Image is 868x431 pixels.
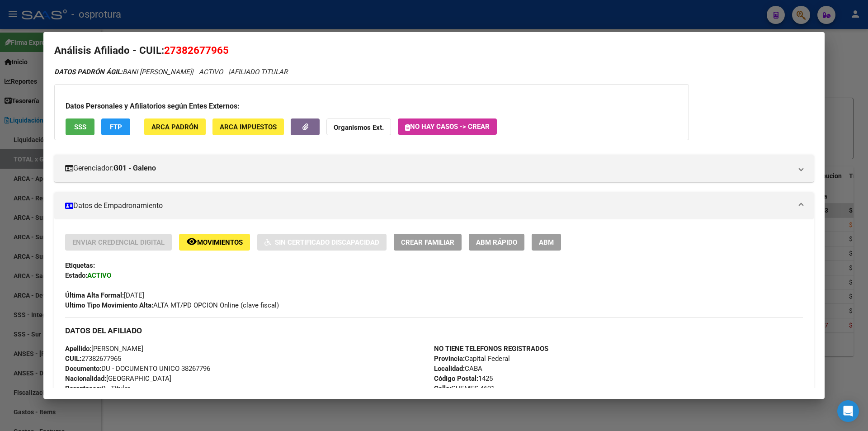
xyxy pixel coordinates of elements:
i: | ACTIVO | [54,68,288,76]
strong: NO TIENE TELEFONOS REGISTRADOS [434,345,548,353]
span: Crear Familiar [401,238,454,246]
strong: Localidad: [434,365,465,373]
span: Movimientos [197,238,243,246]
span: Enviar Credencial Digital [72,238,165,246]
strong: CUIL: [65,355,81,363]
h3: DATOS DEL AFILIADO [65,326,803,336]
strong: ACTIVO [87,271,111,279]
span: GUEMES 4691 [434,384,495,393]
strong: Etiquetas: [65,261,95,270]
span: ABM Rápido [476,238,517,246]
button: ABM [532,234,561,251]
span: 27382677965 [65,355,121,363]
strong: Documento: [65,365,101,373]
mat-panel-title: Gerenciador: [65,163,792,174]
h3: Datos Personales y Afiliatorios según Entes Externos: [66,101,678,112]
span: ARCA Padrón [151,123,198,131]
span: 0 - Titular [65,384,130,393]
span: DU - DOCUMENTO UNICO 38267796 [65,365,210,373]
strong: Provincia: [434,355,465,363]
span: FTP [110,123,122,131]
strong: Estado: [65,271,87,279]
strong: Ultimo Tipo Movimiento Alta: [65,301,153,309]
span: 1425 [434,374,493,383]
button: ARCA Impuestos [212,118,284,135]
span: BANI [PERSON_NAME] [54,68,192,76]
span: Sin Certificado Discapacidad [275,238,379,246]
span: ARCA Impuestos [220,123,277,131]
mat-expansion-panel-header: Datos de Empadronamiento [54,192,814,219]
button: Movimientos [179,234,250,251]
span: [PERSON_NAME] [65,345,143,353]
mat-expansion-panel-header: Gerenciador:G01 - Galeno [54,155,814,182]
strong: Código Postal: [434,374,478,383]
button: FTP [101,118,130,135]
span: No hay casos -> Crear [405,123,490,131]
strong: G01 - Galeno [113,163,156,174]
button: No hay casos -> Crear [398,118,497,135]
span: AFILIADO TITULAR [230,68,288,76]
span: CABA [434,365,482,373]
button: ARCA Padrón [144,118,206,135]
span: ALTA MT/PD OPCION Online (clave fiscal) [65,301,279,309]
strong: Apellido: [65,345,91,353]
strong: Calle: [434,384,451,393]
button: Organismos Ext. [326,118,391,135]
mat-icon: remove_red_eye [186,236,197,247]
strong: Nacionalidad: [65,374,106,383]
strong: Organismos Ext. [334,123,384,132]
span: [GEOGRAPHIC_DATA] [65,374,171,383]
strong: Parentesco: [65,384,102,393]
button: SSS [66,118,94,135]
button: ABM Rápido [469,234,524,251]
button: Crear Familiar [394,234,462,251]
mat-panel-title: Datos de Empadronamiento [65,200,792,211]
span: SSS [74,123,86,131]
span: ABM [539,238,554,246]
button: Sin Certificado Discapacidad [257,234,387,251]
button: Enviar Credencial Digital [65,234,172,251]
span: [DATE] [65,291,144,299]
span: Capital Federal [434,355,510,363]
strong: Última Alta Formal: [65,291,124,299]
span: 27382677965 [164,44,229,56]
h2: Análisis Afiliado - CUIL: [54,43,814,58]
strong: DATOS PADRÓN ÁGIL: [54,68,123,76]
div: Open Intercom Messenger [837,400,859,422]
